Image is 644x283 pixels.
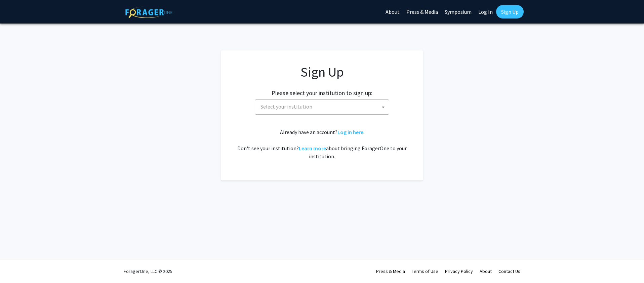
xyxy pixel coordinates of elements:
div: Already have an account? . Don't see your institution? about bringing ForagerOne to your institut... [235,128,409,160]
a: Contact Us [498,268,520,274]
a: Log in here [337,129,363,135]
a: About [480,268,492,274]
div: ForagerOne, LLC © 2025 [124,259,172,283]
span: Select your institution [260,103,312,110]
h1: Sign Up [235,64,409,80]
span: Select your institution [255,99,389,115]
a: Sign Up [496,5,524,18]
a: Press & Media [376,268,405,274]
iframe: Chat [615,253,639,278]
span: Select your institution [258,100,389,114]
a: Terms of Use [412,268,438,274]
img: ForagerOne Logo [125,6,172,18]
a: Learn more about bringing ForagerOne to your institution [299,145,326,152]
h2: Please select your institution to sign up: [272,89,372,97]
a: Privacy Policy [445,268,473,274]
